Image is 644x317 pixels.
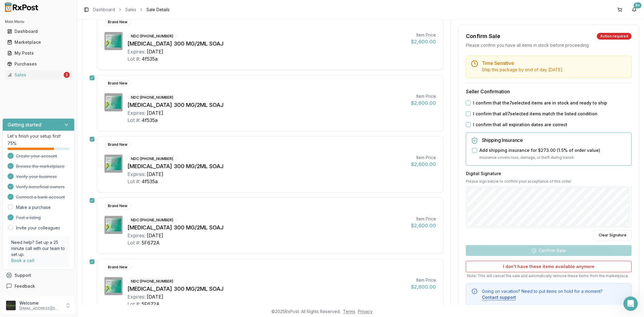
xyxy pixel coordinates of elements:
button: Contact support [482,294,516,300]
div: Going on vacation? Need to put items on hold for a moment? [482,288,626,300]
a: Privacy [358,309,373,314]
div: 9+ [634,2,642,8]
div: Lot #: [127,239,140,246]
span: Browse the marketplace [16,163,65,169]
div: Item Price [411,216,436,222]
span: Verify your business [16,174,57,180]
div: 5F672A [142,300,160,308]
button: Support [2,270,75,281]
div: [DATE] [147,293,163,300]
a: Marketplace [5,37,72,48]
a: Purchases [5,59,72,69]
span: Connect a bank account [16,194,65,200]
div: [MEDICAL_DATA] 300 MG/2ML SOAJ [127,162,406,171]
label: I confirm that all 7 selected items match the listed condition [473,111,598,117]
div: $2,600.00 [411,283,436,290]
h5: Time Sensitive [482,61,626,66]
span: Feedback [14,283,35,289]
div: Expires: [127,293,146,300]
div: NDC: [PHONE_NUMBER] [127,217,177,223]
img: Dupixent 300 MG/2ML SOAJ [104,277,123,295]
span: Post a listing [16,215,41,221]
div: Expires: [127,109,146,117]
nav: breadcrumb [93,7,170,13]
button: Dashboard [2,27,75,36]
a: Dashboard [5,26,72,37]
a: Sales [125,7,136,13]
span: Sale Details [146,7,170,13]
div: [DATE] [147,171,163,178]
div: Sales [7,72,62,78]
div: Brand New [104,141,131,148]
p: Let's finish your setup first! [8,133,69,139]
img: Dupixent 300 MG/2ML SOAJ [104,216,123,234]
img: Dupixent 300 MG/2ML SOAJ [104,93,123,111]
div: Please confirm you have all items in stock before proceeding [466,42,632,48]
div: $2,600.00 [411,38,436,45]
div: [DATE] [147,109,163,117]
div: Expires: [127,171,146,178]
div: NDC: [PHONE_NUMBER] [127,155,177,162]
a: Invite your colleagues [16,225,60,231]
img: User avatar [6,301,16,310]
h3: Getting started [8,121,41,128]
p: Insurance covers loss, damage, or theft during transit. [479,155,626,161]
div: Marketplace [7,39,70,45]
img: RxPost Logo [2,2,41,12]
a: Dashboard [93,7,115,13]
h2: Main Menu [5,19,72,24]
div: Item Price [411,277,436,283]
span: Verify beneficial owners [16,184,65,190]
button: Sales2 [2,70,75,80]
div: Confirm Sale [466,32,500,40]
div: Action required [597,33,632,40]
img: Dupixent 300 MG/2ML SOAJ [104,155,123,173]
h3: Digital Signature [466,171,632,177]
a: Make a purchase [16,204,51,210]
div: [MEDICAL_DATA] 300 MG/2ML SOAJ [127,101,406,109]
div: Dashboard [7,28,70,34]
div: Expires: [127,232,146,239]
a: Sales2 [5,69,72,80]
div: Brand New [104,80,131,87]
div: NDC: [PHONE_NUMBER] [127,94,177,101]
div: Brand New [104,203,131,209]
span: Ship this package by end of day [DATE] . [482,67,563,72]
p: Need help? Set up a 25 minute call with our team to set up. [11,239,66,258]
div: Brand New [104,19,131,25]
div: Lot #: [127,178,140,185]
a: My Posts [5,48,72,59]
a: Terms [343,309,355,314]
div: $2,600.00 [411,222,436,229]
label: I confirm that all expiration dates are correct [473,122,567,128]
div: 4f535a [142,55,158,62]
div: NDC: [PHONE_NUMBER] [127,278,177,285]
div: Lot #: [127,300,140,308]
h5: Shipping Insurance [482,138,626,142]
div: Lot #: [127,55,140,62]
p: Please sign below to confirm your acceptance of this order [466,179,632,184]
button: Feedback [2,281,75,292]
a: Book a call [11,258,34,263]
button: My Posts [2,48,75,58]
iframe: Intercom live chat [623,296,638,311]
button: I don't have these items available anymore [466,261,632,272]
div: [MEDICAL_DATA] 300 MG/2ML SOAJ [127,285,406,293]
div: Expires: [127,48,146,55]
div: 5F672A [142,239,160,246]
div: 4f535a [142,178,158,185]
div: $2,600.00 [411,99,436,107]
img: Dupixent 300 MG/2ML SOAJ [104,32,123,50]
button: Marketplace [2,37,75,47]
div: 2 [64,72,70,78]
div: $2,600.00 [411,161,436,168]
p: [EMAIL_ADDRESS][DOMAIN_NAME] [19,306,61,311]
button: Clear Signature [594,230,632,240]
div: [MEDICAL_DATA] 300 MG/2ML SOAJ [127,40,406,48]
label: I confirm that the 7 selected items are in stock and ready to ship [473,100,607,106]
div: My Posts [7,50,70,56]
div: Item Price [411,93,436,99]
div: 4f535a [142,117,158,124]
h3: Seller Confirmation [466,88,632,95]
span: Create your account [16,153,57,159]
